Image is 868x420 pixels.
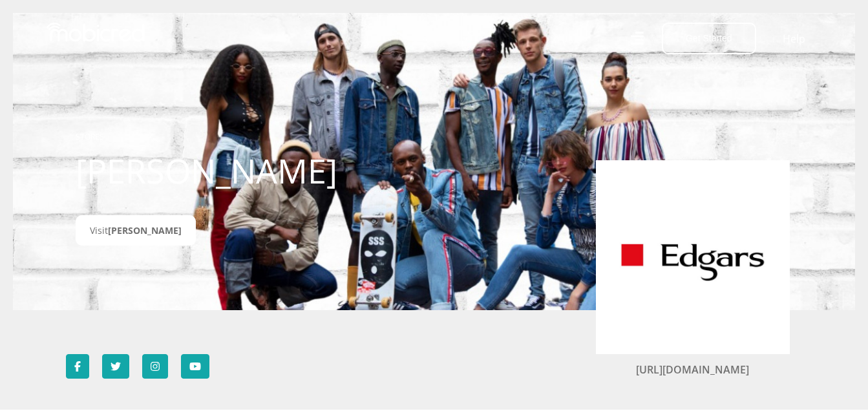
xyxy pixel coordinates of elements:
[76,131,104,142] a: STORES
[76,151,363,191] h1: [PERSON_NAME]
[615,180,770,335] img: Edgars
[636,362,749,377] a: [URL][DOMAIN_NAME]
[76,215,196,246] a: Visit[PERSON_NAME]
[142,354,168,379] a: Follow Edgars on Instagram
[47,23,145,42] img: Mobicred
[181,354,209,379] a: Subscribe to Edgars on YouTube
[66,354,89,379] a: Follow Edgars on Facebook
[108,224,182,236] span: [PERSON_NAME]
[102,354,129,379] a: Follow Edgars on Twitter
[662,23,756,54] button: Get Started
[782,30,806,47] a: Help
